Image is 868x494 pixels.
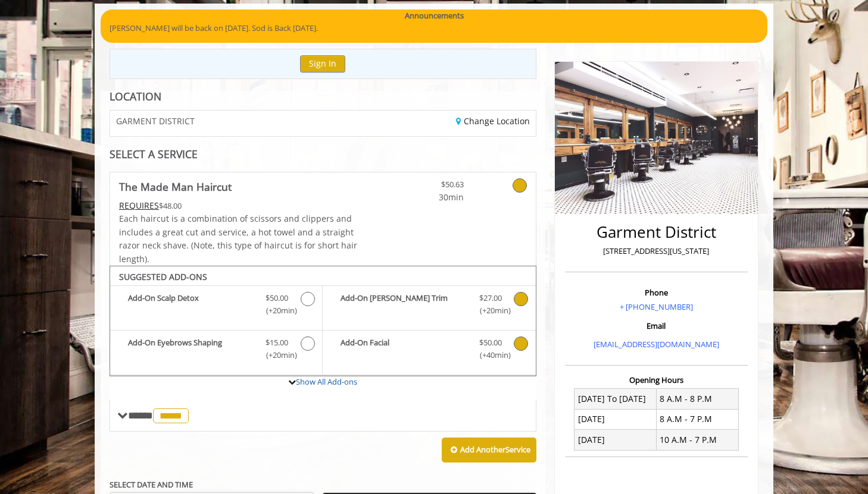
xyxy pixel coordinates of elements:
button: Add AnotherService [442,438,536,462]
a: Change Location [456,115,530,127]
b: SUGGESTED ADD-ONS [119,271,207,282]
a: [EMAIL_ADDRESS][DOMAIN_NAME] [594,339,719,350]
b: Add-On [PERSON_NAME] Trim [341,292,467,317]
div: $48.00 [119,199,358,212]
td: [DATE] [574,409,657,429]
td: 10 A.M - 7 P.M [656,430,738,450]
p: [STREET_ADDRESS][US_STATE] [568,245,745,257]
span: Each haircut is a combination of scissors and clippers and includes a great cut and service, a ho... [119,213,357,264]
span: (+20min ) [260,349,295,361]
span: GARMENT DISTRICT [116,117,195,125]
span: $27.00 [479,292,502,304]
span: (+40min ) [473,349,508,361]
label: Add-On Eyebrows Shaping [116,336,316,364]
span: $50.00 [266,292,288,304]
b: Add Another Service [460,444,530,455]
td: 8 A.M - 8 P.M [656,389,738,409]
h3: Phone [568,288,745,297]
td: 8 A.M - 7 P.M [656,409,738,429]
b: SELECT DATE AND TIME [110,479,193,490]
h2: Garment District [568,224,745,241]
b: Announcements [405,10,464,22]
span: $15.00 [266,336,288,349]
b: Add-On Eyebrows Shaping [128,336,254,361]
label: Add-On Facial [329,336,529,364]
a: $50.63 [394,172,464,204]
span: (+20min ) [260,304,295,317]
h3: Email [568,322,745,330]
b: LOCATION [110,89,161,103]
label: Add-On Beard Trim [329,292,529,320]
b: Add-On Facial [341,336,467,361]
a: Show All Add-ons [296,376,357,387]
h3: Opening Hours [565,376,748,384]
td: [DATE] To [DATE] [574,389,657,409]
button: Sign In [300,55,345,73]
div: SELECT A SERVICE [110,149,536,160]
span: (+20min ) [473,304,508,317]
a: + [PHONE_NUMBER] [620,301,693,312]
span: This service needs some Advance to be paid before we block your appointment [119,200,159,211]
div: The Made Man Haircut Add-onS [110,266,536,376]
b: Add-On Scalp Detox [128,292,254,317]
b: The Made Man Haircut [119,178,232,195]
span: $50.00 [479,336,502,349]
span: 30min [394,191,464,204]
label: Add-On Scalp Detox [116,292,316,320]
p: [PERSON_NAME] will be back on [DATE]. Sod is Back [DATE]. [110,22,758,34]
td: [DATE] [574,430,657,450]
